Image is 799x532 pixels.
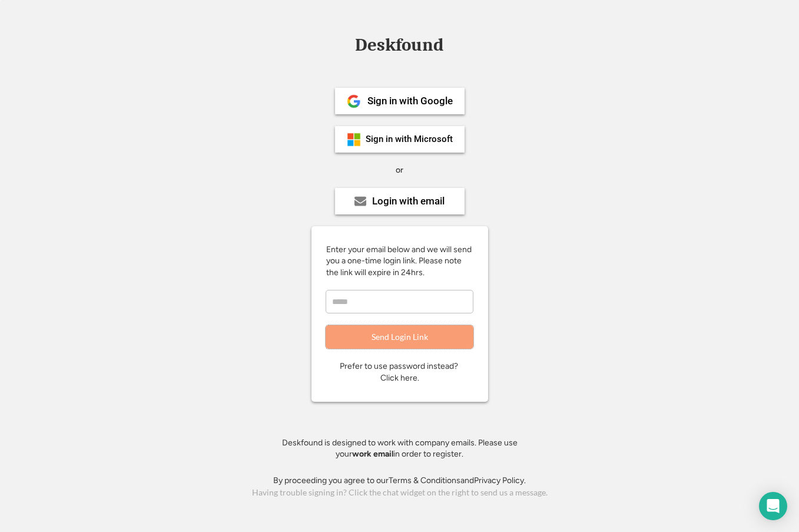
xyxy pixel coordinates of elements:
img: 1024px-Google__G__Logo.svg.png [347,94,361,108]
div: By proceeding you agree to our and [273,475,526,487]
div: Open Intercom Messenger [759,492,787,520]
div: or [396,164,403,176]
a: Terms & Conditions [389,475,460,485]
button: Send Login Link [326,325,473,349]
div: Sign in with Microsoft [366,135,453,144]
div: Prefer to use password instead? Click here. [340,361,460,384]
div: Enter your email below and we will send you a one-time login link. Please note the link will expi... [326,244,473,279]
a: Privacy Policy. [474,475,526,485]
div: Deskfound is designed to work with company emails. Please use your in order to register. [267,437,532,460]
div: Login with email [372,196,445,206]
div: Sign in with Google [367,96,453,106]
strong: work email [352,449,393,459]
img: ms-symbollockup_mssymbol_19.png [347,133,361,147]
div: Deskfound [350,36,450,54]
